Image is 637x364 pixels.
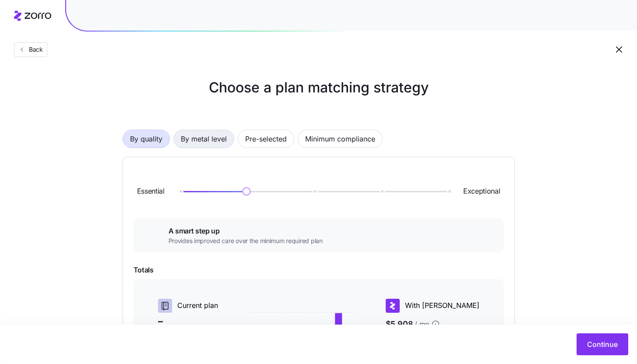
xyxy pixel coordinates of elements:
[158,299,218,313] div: Current plan
[386,316,479,332] span: $5,908
[577,333,628,355] button: Continue
[238,130,294,148] button: Pre-selected
[386,299,479,313] div: With [PERSON_NAME]
[158,316,218,326] span: –
[239,184,253,198] img: ai-icon.png
[298,130,383,148] button: Minimum compliance
[245,130,287,148] span: Pre-selected
[123,130,170,148] button: By quality
[130,130,162,148] span: By quality
[173,130,234,148] button: By metal level
[169,237,323,245] span: Provides improved care over the minimum required plan
[587,339,618,350] span: Continue
[415,319,429,330] span: / mo
[123,77,515,98] h1: Choose a plan matching strategy
[25,45,43,54] span: Back
[148,226,162,240] img: ai-icon.png
[134,265,504,276] span: Totals
[305,130,375,148] span: Minimum compliance
[181,130,227,148] span: By metal level
[137,186,165,197] span: Essential
[14,42,47,57] button: Back
[169,226,323,237] span: A smart step up
[463,186,500,197] span: Exceptional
